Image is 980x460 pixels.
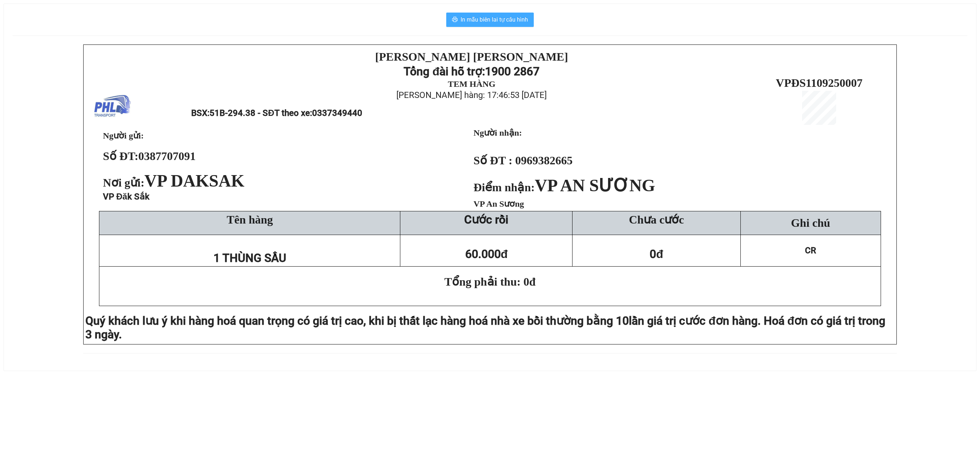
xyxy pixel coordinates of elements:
span: VP DAKSAK [145,171,245,190]
img: logo [94,89,131,125]
span: VP An Sương [473,199,524,208]
span: BSX: [191,108,362,118]
span: Chưa cước [629,213,684,226]
strong: Người nhận: [473,128,522,137]
span: VPĐS1109250007 [776,76,863,89]
strong: Cước rồi [464,213,508,226]
span: VP Đăk Sắk [103,192,150,202]
span: 1 THÙNG SẦU [213,251,286,265]
span: In mẫu biên lai tự cấu hình [461,15,528,24]
span: printer [452,17,458,23]
span: 0387707091 [138,150,196,163]
span: Nơi gửi: [103,176,247,189]
span: Quý khách lưu ý khi hàng hoá quan trọng có giá trị cao, khi bị thất lạc hàng hoá nhà xe bồi thườn... [85,314,629,328]
strong: Điểm nhận: [473,181,655,194]
span: Tổng phải thu: 0đ [444,275,536,288]
span: 0969382665 [515,154,573,167]
span: 60.000đ [465,247,508,261]
strong: 1900 2867 [485,65,540,78]
span: 0đ [650,247,663,261]
strong: Số ĐT: [103,150,196,163]
span: Tên hàng [227,213,273,226]
span: VP AN SƯƠNG [535,176,655,195]
span: [PERSON_NAME] hàng: 17:46:53 [DATE] [396,90,547,100]
span: 0337349440 [312,108,362,118]
span: Ghi chú [791,216,830,229]
strong: TEM HÀNG [448,79,495,89]
span: Người gửi: [103,131,144,140]
strong: Số ĐT : [473,154,512,167]
span: lần giá trị cước đơn hàng. Hoá đơn có giá trị trong 3 ngày. [85,314,885,341]
strong: [PERSON_NAME] [PERSON_NAME] [375,50,568,63]
span: CR [805,245,816,255]
span: 51B-294.38 - SĐT theo xe: [209,108,362,118]
strong: Tổng đài hỗ trợ: [404,65,485,78]
button: printerIn mẫu biên lai tự cấu hình [446,13,534,27]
